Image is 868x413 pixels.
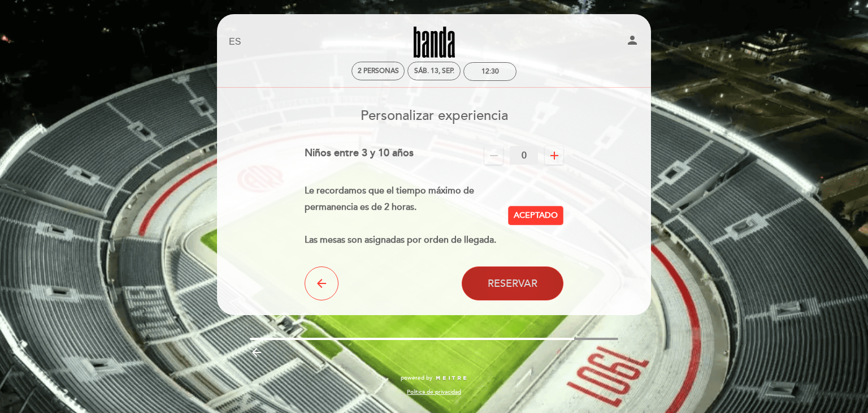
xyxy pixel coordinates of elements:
div: 12:30 [481,67,499,76]
span: Reservar [488,277,537,290]
i: arrow_backward [250,346,263,359]
button: Reservar [462,266,563,300]
button: person [626,33,639,51]
a: Política de privacidad [407,388,461,396]
span: Personalizar experiencia [361,107,508,124]
i: person [626,33,639,47]
a: Banda [363,27,505,58]
img: MEITRE [435,376,467,381]
a: powered by [401,374,467,382]
div: Niños entre 3 y 10 años [305,146,414,165]
div: sáb. 13, sep. [414,67,454,75]
span: 2 personas [358,67,399,75]
i: remove [487,149,501,162]
span: powered by [401,374,432,382]
span: Aceptado [514,210,558,222]
button: Aceptado [508,206,563,225]
button: arrow_back [305,266,338,300]
i: arrow_back [315,277,328,290]
i: add [548,149,561,162]
div: Le recordamos que el tiempo máximo de permanencia es de 2 horas. Las mesas son asignadas por orde... [305,183,509,248]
